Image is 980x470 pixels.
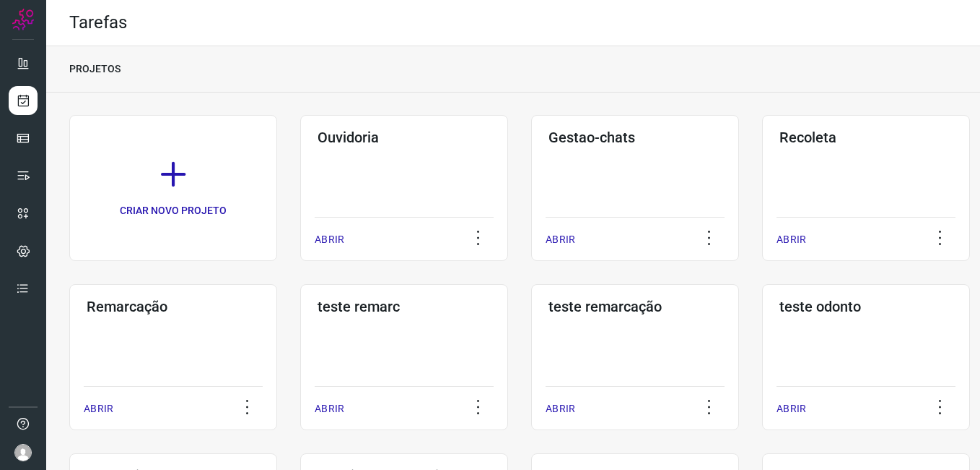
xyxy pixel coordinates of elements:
[779,129,953,146] h3: Recoleta
[776,232,806,247] p: ABRIR
[546,232,575,247] p: ABRIR
[14,444,32,461] img: avatar-user-boy.jpg
[548,298,722,315] h3: teste remarcação
[12,9,34,30] img: Logo
[318,129,491,146] h3: Ouvidoria
[69,12,127,33] h2: Tarefas
[548,129,722,146] h3: Gestao-chats
[87,298,260,315] h3: Remarcação
[84,401,113,416] p: ABRIR
[546,401,575,416] p: ABRIR
[315,401,344,416] p: ABRIR
[318,298,491,315] h3: teste remarc
[776,401,806,416] p: ABRIR
[315,232,344,247] p: ABRIR
[120,203,227,218] p: CRIAR NOVO PROJETO
[779,298,953,315] h3: teste odonto
[69,61,121,77] p: PROJETOS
